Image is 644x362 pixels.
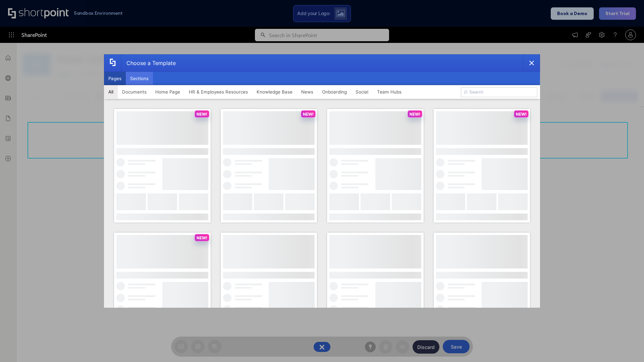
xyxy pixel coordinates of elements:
[151,85,184,99] button: Home Page
[252,85,297,99] button: Knowledge Base
[104,54,540,308] div: template selector
[303,112,314,117] p: NEW!
[197,112,207,117] p: NEW!
[118,85,151,99] button: Documents
[184,85,252,99] button: HR & Employees Resources
[126,72,153,85] button: Sections
[610,330,644,362] iframe: Chat Widget
[297,85,318,99] button: News
[104,72,126,85] button: Pages
[461,87,537,97] input: Search
[410,112,420,117] p: NEW!
[516,112,527,117] p: NEW!
[121,55,176,71] div: Choose a Template
[318,85,351,99] button: Onboarding
[373,85,406,99] button: Team Hubs
[197,235,207,240] p: NEW!
[351,85,373,99] button: Social
[104,85,118,99] button: All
